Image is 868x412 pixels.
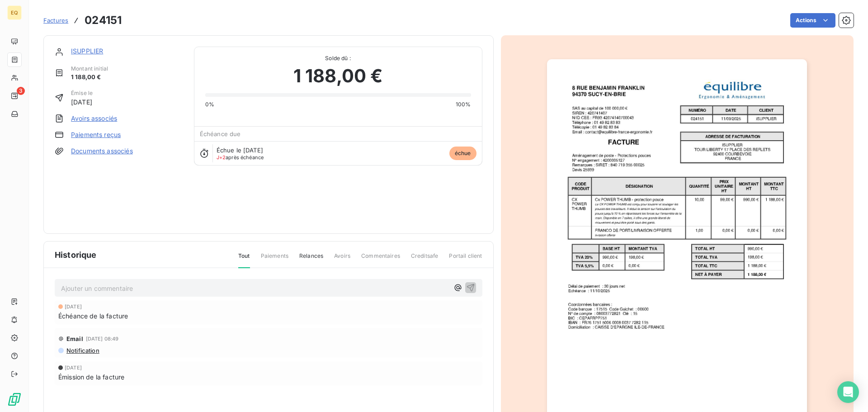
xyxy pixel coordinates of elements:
span: J+2 [217,154,226,161]
div: EQ [7,5,22,20]
span: Relances [299,252,323,267]
span: 1 188,00 € [71,73,108,82]
button: Actions [790,13,835,28]
span: [DATE] 08:49 [86,336,119,341]
span: 1 188,00 € [293,62,383,90]
span: Émission de la facture [58,372,124,382]
div: Open Intercom Messenger [837,381,859,403]
span: 100% [456,100,471,109]
span: Paiements [261,252,288,267]
a: Avoirs associés [71,114,117,123]
span: après échéance [217,155,264,160]
span: échue [449,147,476,160]
a: Documents associés [71,147,133,156]
span: [DATE] [65,304,82,309]
span: Solde dû : [205,54,471,62]
span: Historique [55,249,97,261]
span: 0% [205,100,214,109]
span: Email [66,335,83,342]
img: Logo LeanPay [7,392,22,407]
span: [DATE] [71,97,93,107]
span: Tout [238,252,250,268]
span: Portail client [449,252,482,267]
span: 3 [17,87,25,95]
span: Montant initial [71,65,108,73]
h3: 024151 [85,12,122,28]
span: Commentaires [361,252,400,267]
span: Échéance due [200,130,241,137]
a: ISUPPLIER [71,47,103,55]
span: Notification [66,347,99,354]
a: Factures [43,16,68,25]
span: Émise le [71,89,93,97]
span: Creditsafe [411,252,439,267]
span: Factures [43,17,68,24]
span: Avoirs [334,252,350,267]
a: Paiements reçus [71,130,121,139]
span: Échue le [DATE] [217,147,263,154]
span: Échéance de la facture [58,311,128,321]
span: [DATE] [65,365,82,370]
